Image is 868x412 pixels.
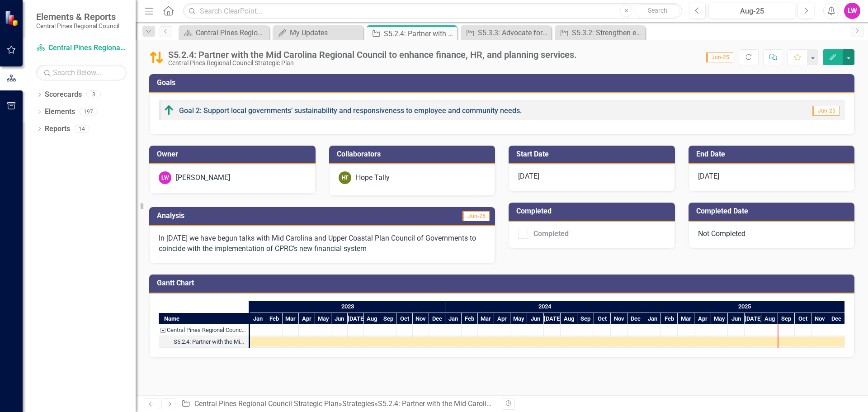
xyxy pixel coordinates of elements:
[348,313,364,325] div: Jul
[250,313,266,325] div: Jan
[694,313,711,325] div: Apr
[380,313,396,325] div: Sep
[712,6,792,17] div: Aug-25
[183,3,682,19] input: Search ClearPoint...
[159,324,249,336] div: Central Pines Regional Council Strategic Plan
[45,90,82,100] a: Scorecards
[159,171,171,184] div: LW
[689,222,855,249] div: Not Completed
[168,50,577,60] div: S5.2.4: Partner with the Mid Carolina Regional Council to enhance finance, HR, and planning servi...
[557,27,643,38] a: S5.3.2: Strengthen engagement with key decision-makers.
[708,3,795,19] button: Aug-25
[812,106,840,116] span: Jun-25
[698,172,719,180] span: [DATE]
[445,313,462,325] div: Jan
[339,171,351,184] div: HT
[778,313,795,325] div: Sep
[728,313,745,325] div: Jun
[164,105,175,116] img: On track for on-time completion
[463,27,549,38] a: S5.3.3: Advocate for regional approaches.
[36,11,119,22] span: Elements & Reports
[196,27,267,38] div: Central Pines Regional Council [DATE]-[DATE] Strategic Business Plan Summary
[396,313,413,325] div: Oct
[194,399,339,408] a: Central Pines Regional Council Strategic Plan
[678,313,694,325] div: Mar
[745,313,761,325] div: Jul
[516,207,670,215] h3: Completed
[176,173,230,183] div: [PERSON_NAME]
[167,324,246,336] div: Central Pines Regional Council Strategic Plan
[844,3,860,19] button: LW
[181,399,495,409] div: » »
[36,22,119,29] small: Central Pines Regional Council
[342,399,374,408] a: Strategies
[795,313,811,325] div: Oct
[518,172,539,180] span: [DATE]
[494,313,510,325] div: Apr
[661,313,678,325] div: Feb
[168,60,577,66] div: Central Pines Regional Council Strategic Plan
[527,313,544,325] div: Jun
[181,27,267,38] a: Central Pines Regional Council [DATE]-[DATE] Strategic Business Plan Summary
[250,301,445,313] div: 2023
[828,313,845,325] div: Dec
[86,91,101,99] div: 3
[157,150,311,158] h3: Owner
[5,10,20,26] img: ClearPoint Strategy
[561,313,577,325] div: Aug
[157,79,850,87] h3: Goals
[159,324,249,336] div: Task: Central Pines Regional Council Strategic Plan Start date: 2023-01-01 End date: 2023-01-02
[711,313,728,325] div: May
[462,313,478,325] div: Feb
[478,313,494,325] div: Mar
[413,313,429,325] div: Nov
[283,313,299,325] div: Mar
[159,313,249,324] div: Name
[696,207,850,215] h3: Completed Date
[696,150,850,158] h3: End Date
[572,27,643,38] div: S5.3.2: Strengthen engagement with key decision-makers.
[644,301,845,313] div: 2025
[299,313,315,325] div: Apr
[429,313,445,325] div: Dec
[544,313,561,325] div: Jul
[510,313,527,325] div: May
[478,27,549,38] div: S5.3.3: Advocate for regional approaches.
[761,313,778,325] div: Aug
[290,27,361,38] div: My Updates
[250,337,844,346] div: Task: Start date: 2023-01-01 End date: 2025-12-31
[644,313,661,325] div: Jan
[594,313,611,325] div: Oct
[445,301,644,313] div: 2024
[157,279,850,287] h3: Gantt Chart
[611,313,627,325] div: Nov
[635,5,680,17] button: Search
[275,27,361,38] a: My Updates
[45,124,70,134] a: Reports
[331,313,348,325] div: Jun
[179,106,522,115] a: Goal 2: Support local governments’ sustainability and responsiveness to employee and community ne...
[36,43,127,53] a: Central Pines Regional Council Strategic Plan
[45,107,75,117] a: Elements
[159,336,249,348] div: Task: Start date: 2023-01-01 End date: 2025-12-31
[159,336,249,348] div: S5.2.4: Partner with the Mid Carolina Regional Council to enhance finance, HR, and planning servi...
[462,211,490,221] span: Jun-25
[577,313,594,325] div: Sep
[157,212,322,220] h3: Analysis
[80,108,97,116] div: 197
[75,125,89,133] div: 14
[648,7,667,14] span: Search
[159,233,486,254] p: In [DATE] we have begun talks with Mid Carolina and Upper Coastal Plan Council of Governments to ...
[174,336,246,348] div: S5.2.4: Partner with the Mid Carolina Regional Council to enhance finance, HR, and planning servi...
[516,150,670,158] h3: Start Date
[811,313,828,325] div: Nov
[384,28,455,39] div: S5.2.4: Partner with the Mid Carolina Regional Council to enhance finance, HR, and planning servi...
[337,150,491,158] h3: Collaborators
[149,50,164,65] img: Behind schedule
[36,65,127,81] input: Search Below...
[266,313,283,325] div: Feb
[364,313,380,325] div: Aug
[706,52,733,62] span: Jun-25
[356,173,390,183] div: Hope Tally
